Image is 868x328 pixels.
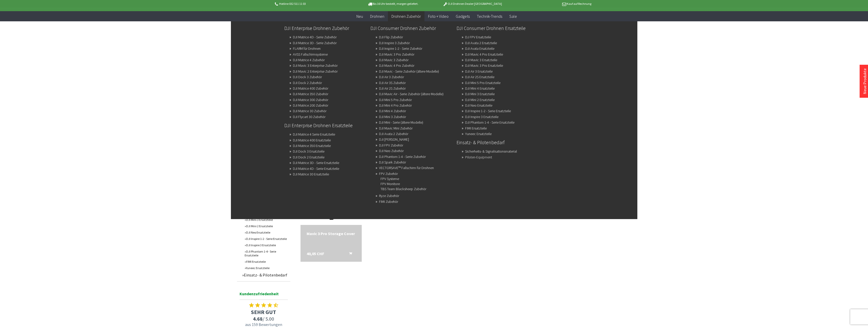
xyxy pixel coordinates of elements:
[356,14,363,19] span: Neu
[242,265,290,271] a: Yuneec Ersatzteile
[465,90,495,97] a: DJI Mini 3 Ersatzteile
[388,11,424,22] a: Drohnen Zubehör
[293,165,339,172] a: DJI Matrice 4D - Serie Ersatzteile
[343,251,355,258] button: In den Warenkorb
[379,125,413,132] a: DJI Mavic Mini Zubehör
[293,39,337,46] a: DJI Matrice 3D - Serie Zubehör
[456,14,470,19] span: Gadgets
[293,51,328,58] a: AVSS Fallschirmsysteme
[465,68,493,75] a: DJI Air 3 Ersatzteile
[353,1,433,7] p: Bis 16 Uhr bestellt, morgen geliefert.
[381,175,399,182] a: FPV Systeme
[379,102,412,109] a: DJI Mini 4 Pro Zubehör
[465,154,492,161] a: Piloten-Equipment
[293,131,335,138] a: DJI Matrice 4 Serie Ersatzteile
[381,185,426,192] a: TBS Team Blacksheep Zubehör
[433,1,512,7] p: DJI Drohnen Dealer [GEOGRAPHIC_DATA]
[240,290,288,300] span: Kundenzufriedenheit
[274,1,353,7] p: Hotline 032 511 11 03
[465,107,511,114] a: DJI Inspire 1-2 - Serie Ersatzteile
[379,192,399,199] a: Ryze Zubehör
[284,121,366,130] a: DJI Enterprise Drohnen Ersatzteile
[509,14,517,19] span: Sale
[293,142,331,149] a: DJI Matrice 350 Ersatzteile
[379,113,406,120] a: DJI Mini 3 Zubehör
[242,217,290,223] a: DJI Mini 3 Ersatzteile
[379,107,406,114] a: DJI Mini 4 Zubehör
[477,14,502,19] span: Technik-Trends
[379,68,439,75] a: DJI Mavic - Serie Zubehör (ältere Modelle)
[242,223,290,229] a: DJI Mini 2 Ersatzteile
[253,316,263,322] span: 4.68
[465,56,497,63] a: DJI Mavic 3 Ersatzteile
[379,164,434,171] a: VECTORSAVE™ Fallschirm für Drohnen
[465,45,494,52] a: DJI Avata Ersatzteile
[465,96,495,103] a: DJI Mini 2 Ersatzteile
[242,258,290,265] a: FIMI Ersatzteile
[379,96,412,103] a: DJI Mini 5 Pro Zubehör
[465,39,497,46] a: DJI Avata 2 Ersatzteile
[379,62,414,69] a: DJI Mavic 4 Pro Zubehör
[465,73,494,80] a: DJI Air 2S Ersatzteile
[293,159,339,166] a: DJI Matrice 3D - Serie Ersatzteile
[293,154,324,161] a: DJI Dock 2 Ersatzteile
[512,1,591,7] p: Kauf auf Rechnung
[237,322,290,327] span: aus 159 Bewertungen
[379,45,422,52] a: DJI Inspire 1-2 - Serie Zubehör
[379,198,398,205] a: FIMI Zubehör
[237,316,290,322] span: / 5.00
[293,56,325,63] a: DJI Matrice 4 Zubehör
[293,171,329,178] a: DJI Matrice 30 Ersatzteile
[465,119,514,126] a: DJI Phantom 1-4 - Serie Ersatzteile
[367,11,388,22] a: Drohnen
[379,147,404,154] a: DJI Neo Zubehör
[307,231,356,236] a: Mavic 3 Pro Storage Cover 40,05 CHF In den Warenkorb
[293,62,338,69] a: DJI Mavic 3 Enterprise Zubehör
[456,138,539,147] a: Einsatz- & Pilotenbedarf
[465,113,498,120] a: DJI Inspire 3 Ersatzteile
[465,34,491,41] a: DJ FPV Ersatzteile
[379,79,406,86] a: DJI Air 3S Zubehör
[456,24,539,32] a: DJI Consumer Drohnen Ersatzteile
[379,85,406,92] a: DJI Air 2S Zubehör
[293,102,328,109] a: DJI Matrice 200 Zubehör
[465,148,517,155] a: Sicherheits- & Signalisationsmaterial
[353,11,367,22] a: Neu
[242,229,290,236] a: DJI Neo Ersatzteile
[307,251,324,256] span: 40,05 CHF
[465,62,503,69] a: DJI Mavic 3 Pro Ersatzteile
[293,68,338,75] a: DJI Mavic 2 Enterprise Zubehör
[428,14,449,19] span: Foto + Video
[381,180,400,187] a: FPV Monitore
[379,34,403,41] a: DJI Flip Zubehör
[237,308,290,316] span: SEHR GUT
[465,79,500,86] a: DJI Mini 5 Pro Ersatzteile
[293,90,328,97] a: DJI Matrice 350 Zubehör
[452,11,473,22] a: Gadgets
[473,11,506,22] a: Technik-Trends
[862,68,867,94] a: Neue Produkte
[379,90,444,97] a: DJI Mavic Air - Serie Zubehör (ältere Modelle)
[379,170,398,177] a: FPV Zubehör
[465,130,492,137] a: Yuneec Ersatzteile
[293,137,331,144] a: DJI Matrice 400 Ersatzteile
[293,107,326,114] a: DJI Matrice 30 Zubehör
[293,85,328,92] a: DJI Matrice 400 Zubehör
[465,102,492,109] a: DJI Neo Ersatzteile
[424,11,452,22] a: Foto + Video
[379,39,410,46] a: DJI Inspire 3 Zubehör
[293,96,328,103] a: DJI Matrice 300 Zubehör
[293,73,322,80] a: DJI Dock 3 Zubehör
[465,125,487,132] a: FIMI Ersatzteile
[379,136,409,143] a: DJI Avata Zubehör
[465,51,503,58] a: DJI Mavic 4 Pro Ersatzteile
[379,51,414,58] a: DJI Mavic 3 Pro Zubehör
[379,142,403,149] a: DJI FPV Zubehör
[379,56,408,63] a: DJI Mavic 3 Zubehör
[370,14,384,19] span: Drohnen
[307,231,356,236] div: Mavic 3 Pro Storage Cover
[293,148,324,155] a: DJI Dock 3 Ersatzteile
[370,24,452,32] a: DJI Consumer Drohnen Zubehör
[506,11,520,22] a: Sale
[293,45,321,52] a: FLARM für Drohnen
